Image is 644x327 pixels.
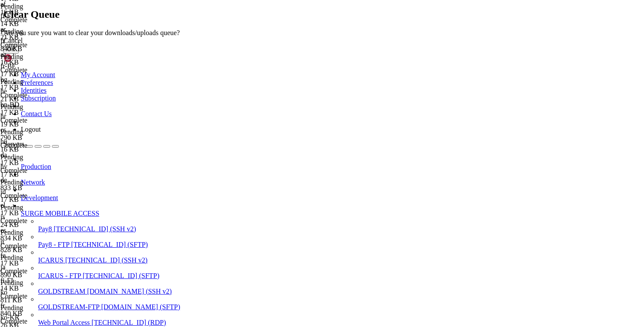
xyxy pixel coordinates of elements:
[0,62,16,70] span: fr-BE
[0,204,82,211] div: Pending
[0,138,82,153] span: hu
[0,288,7,296] span: ko
[3,107,531,114] x-row: compliance features.
[0,188,6,195] span: id
[3,33,531,40] x-row: * Support: [URL][DOMAIN_NAME]
[0,62,82,78] span: fr-BE
[0,213,82,229] span: is
[0,296,82,304] div: 811 KB
[0,146,82,153] div: 16 KB
[0,113,6,120] span: hr
[0,163,7,170] span: hy
[0,263,6,271] span: ja
[3,210,531,217] x-row: Last login: [DATE] from [TECHNICAL_ID]
[0,128,82,136] div: Pending
[0,314,19,321] span: ko-KR
[3,217,80,224] span: ubuntu@ip-172-31-25-72
[0,279,82,287] div: Pending
[0,87,82,103] span: he
[83,217,87,224] span: ~
[0,87,7,95] span: he
[0,213,5,220] span: is
[3,173,531,180] x-row: Enable ESM Apps to receive additional future security updates.
[0,304,82,312] div: Pending
[0,196,82,204] div: 17 KB
[0,20,82,28] div: 14 KB
[3,62,531,70] x-row: System load: 0.0 Processes: 127
[0,138,7,145] span: hu
[0,45,82,53] div: 840 KB
[3,70,531,77] x-row: Usage of /: 23.3% of 28.02GB Users logged in: 0
[0,178,82,186] div: Pending
[0,188,82,204] span: id
[3,99,531,107] x-row: * Ubuntu Pro delivers the most comprehensive open source security and
[98,217,102,224] div: (26, 29)
[0,271,82,279] div: 890 KB
[3,202,531,210] x-row: *** System restart required ***
[0,238,4,246] span: it
[0,103,82,111] div: Pending
[3,84,531,92] x-row: Swap usage: 0%
[0,153,82,161] div: Pending
[3,136,531,143] x-row: Expanded Security Maintenance for Applications is not enabled.
[3,180,531,188] x-row: See [URL][DOMAIN_NAME] or run: sudo pro status
[0,95,82,103] div: 21 KB
[0,70,82,78] div: 17 KB
[0,78,82,86] div: Pending
[0,163,82,178] span: hy
[0,229,82,236] div: Pending
[3,77,531,84] x-row: Memory usage: 22% IPv4 address for enX0: [TECHNICAL_ID]
[3,158,531,165] x-row: To see these additional updates run: apt list --upgradable
[0,120,82,128] div: 19 KB
[3,18,531,26] x-row: * Documentation: [URL][DOMAIN_NAME]
[0,3,82,10] div: Pending
[0,12,13,19] span: fi-FI
[0,288,82,304] span: ko
[0,37,5,45] span: fr
[3,26,531,33] x-row: * Management: [URL][DOMAIN_NAME]
[0,254,82,262] div: Pending
[3,3,531,11] x-row: Welcome to Ubuntu 24.04.2 LTS (GNU/Linux 6.14.0-1012-aws x86_64)
[3,151,531,158] x-row: 94 updates can be applied immediately.
[3,48,531,55] x-row: System information as of [DATE]
[0,28,82,36] div: Pending
[0,53,82,61] div: Pending
[0,171,82,178] div: 17 KB
[3,121,531,129] x-row: [URL][DOMAIN_NAME]
[0,113,82,128] span: hr
[0,238,82,254] span: it
[3,217,531,224] x-row: : $
[0,221,82,229] div: 24 KB
[0,246,82,254] div: 828 KB
[0,12,82,28] span: fi-FI
[0,263,82,279] span: ja
[0,37,82,53] span: fr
